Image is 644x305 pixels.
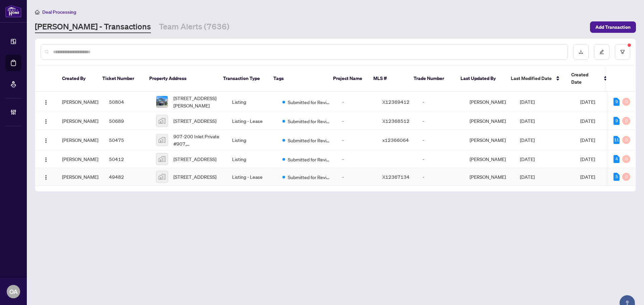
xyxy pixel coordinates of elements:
[41,116,51,126] button: Logo
[622,117,630,125] div: 0
[173,94,221,109] span: [STREET_ADDRESS][PERSON_NAME]
[268,66,328,92] th: Tags
[505,66,566,92] th: Last Modified Date
[595,22,631,32] span: Add Transaction
[62,156,98,162] span: [PERSON_NAME]
[227,168,277,186] td: Listing - Lease
[464,92,515,112] td: [PERSON_NAME]
[173,155,216,163] span: [STREET_ADDRESS]
[288,173,331,181] span: Submitted for Review
[57,66,97,92] th: Created By
[580,118,595,124] span: [DATE]
[62,99,98,105] span: [PERSON_NAME]
[580,99,595,105] span: [DATE]
[156,153,168,165] img: thumbnail-img
[622,155,630,163] div: 0
[594,44,609,60] button: edit
[35,10,40,14] span: home
[227,112,277,130] td: Listing - Lease
[104,92,151,112] td: 50804
[337,92,377,112] td: -
[464,150,515,168] td: [PERSON_NAME]
[156,171,168,182] img: thumbnail-img
[227,150,277,168] td: Listing
[43,175,49,180] img: Logo
[41,135,51,145] button: Logo
[159,21,229,33] a: Team Alerts (7636)
[104,150,151,168] td: 50412
[227,130,277,150] td: Listing
[520,118,535,124] span: [DATE]
[173,117,216,125] span: [STREET_ADDRESS]
[571,71,599,86] span: Created Date
[173,173,216,180] span: [STREET_ADDRESS]
[62,137,98,143] span: [PERSON_NAME]
[566,66,613,92] th: Created Date
[227,92,277,112] td: Listing
[156,96,168,107] img: thumbnail-img
[288,137,331,144] span: Submitted for Review
[613,117,620,125] div: 9
[520,99,535,105] span: [DATE]
[43,138,49,143] img: Logo
[35,21,151,33] a: [PERSON_NAME] - Transactions
[590,21,636,33] button: Add Transaction
[156,134,168,146] img: thumbnail-img
[218,66,268,92] th: Transaction Type
[337,150,377,168] td: -
[599,50,604,54] span: edit
[520,137,535,143] span: [DATE]
[43,100,49,105] img: Logo
[417,150,464,168] td: -
[417,92,464,112] td: -
[579,50,583,54] span: download
[382,118,410,124] span: X12368512
[288,118,331,125] span: Submitted for Review
[41,171,51,182] button: Logo
[337,130,377,150] td: -
[328,66,368,92] th: Project Name
[288,98,331,106] span: Submitted for Review
[520,174,535,180] span: [DATE]
[288,156,331,163] span: Submitted for Review
[104,168,151,186] td: 49482
[417,168,464,186] td: -
[42,9,76,15] span: Deal Processing
[368,66,408,92] th: MLS #
[104,130,151,150] td: 50475
[382,99,410,105] span: X12369412
[97,66,144,92] th: Ticket Number
[464,112,515,130] td: [PERSON_NAME]
[408,66,455,92] th: Trade Number
[41,154,51,164] button: Logo
[617,282,637,302] button: Open asap
[144,66,218,92] th: Property Address
[43,119,49,124] img: Logo
[620,50,625,54] span: filter
[511,75,552,82] span: Last Modified Date
[622,136,630,144] div: 0
[464,130,515,150] td: [PERSON_NAME]
[337,168,377,186] td: -
[613,98,620,106] div: 9
[382,174,410,180] span: X12367134
[580,137,595,143] span: [DATE]
[41,96,51,107] button: Logo
[464,168,515,186] td: [PERSON_NAME]
[62,118,98,124] span: [PERSON_NAME]
[613,155,620,163] div: 4
[62,174,98,180] span: [PERSON_NAME]
[622,98,630,106] div: 0
[622,173,630,181] div: 0
[615,44,630,60] button: filter
[382,137,409,143] span: x12366064
[613,173,620,181] div: 5
[417,112,464,130] td: -
[580,174,595,180] span: [DATE]
[417,130,464,150] td: -
[104,112,151,130] td: 50689
[573,44,589,60] button: download
[337,112,377,130] td: -
[580,156,595,162] span: [DATE]
[520,156,535,162] span: [DATE]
